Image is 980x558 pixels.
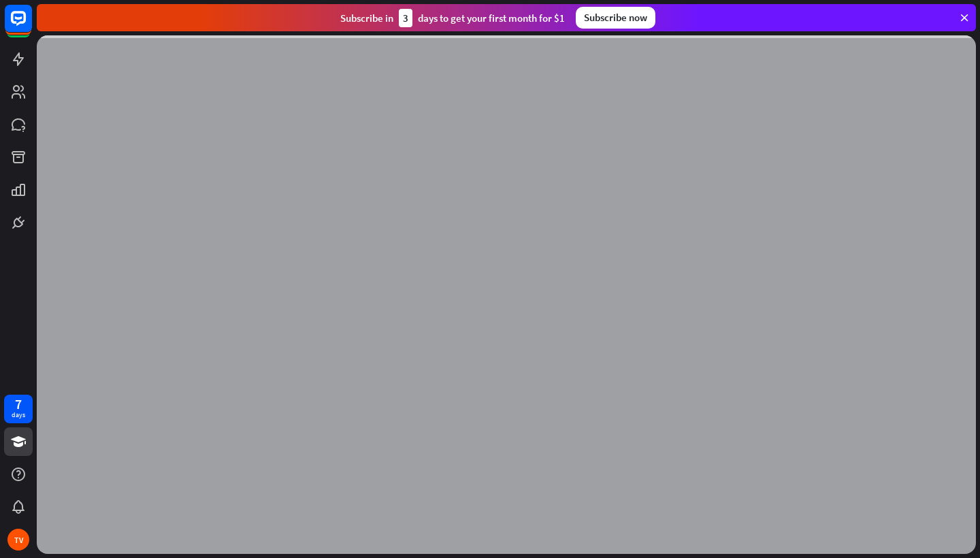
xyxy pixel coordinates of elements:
[12,410,25,420] div: days
[340,9,565,27] div: Subscribe in days to get your first month for $1
[7,529,29,551] div: TV
[576,7,655,29] div: Subscribe now
[4,395,33,423] a: 7 days
[399,9,412,27] div: 3
[15,398,22,410] div: 7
